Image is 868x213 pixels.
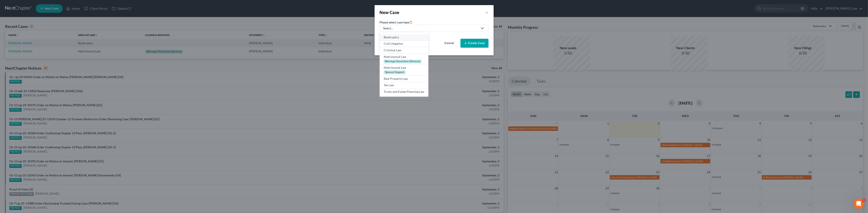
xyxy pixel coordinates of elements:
div: Matrimonial Law [384,66,424,70]
strong: New Case [380,10,399,15]
a: Trusts and Estate Planning Law [380,89,428,95]
a: Tax Law [380,82,428,89]
div: Civil Litigation [384,41,424,46]
button: × [486,9,489,15]
a: Matrimonial Law Spousal Support [380,64,428,76]
div: Tax Law [384,83,424,87]
a: Bankruptcy [380,34,428,41]
a: Matrimonial Law Marriage Dissolution (Divorce) [380,54,428,65]
span: 1 [862,199,866,202]
button: Cancel [440,39,459,47]
div: Select... [383,26,478,30]
div: Marriage Dissolution (Divorce) [384,60,422,63]
span: Please select case type [380,20,409,24]
a: Civil Litigation [380,41,428,47]
div: Bankruptcy [384,35,424,39]
a: Criminal Law [380,47,428,54]
iframe: Intercom live chat [854,199,864,209]
div: Spousal Support [384,70,406,74]
div: Trusts and Estate Planning Law [384,90,424,94]
div: Matrimonial Law [384,55,424,59]
button: Create Case [460,39,489,48]
div: Real Property Law [384,77,424,81]
div: Criminal Law [384,48,424,52]
a: Real Property Law [380,76,428,82]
